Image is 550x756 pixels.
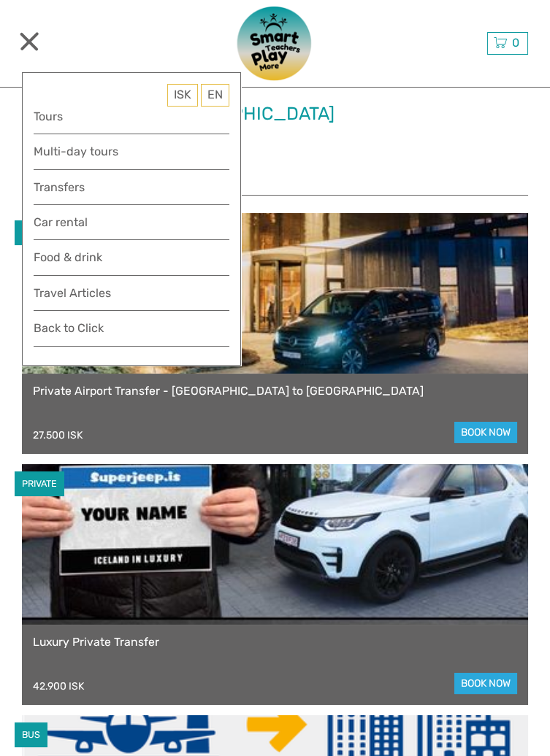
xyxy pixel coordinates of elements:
[34,247,229,275] a: Food & drink
[15,722,47,747] div: BUS
[168,23,186,40] button: Open LiveChat chat widget
[201,84,229,107] div: EN
[34,283,229,311] a: Travel Articles
[174,88,191,101] span: ISK
[15,220,64,245] div: PRIVATE
[454,422,517,443] a: book now
[33,385,517,398] a: Private Airport Transfer - [GEOGRAPHIC_DATA] to [GEOGRAPHIC_DATA]
[220,6,330,81] img: 3577-08614e58-788b-417f-8607-12aa916466bf_logo_big.png
[34,107,229,126] a: Tours
[22,177,528,196] h3: From Airport
[33,429,83,441] div: 27.500 ISK
[20,26,165,37] p: We're away right now. Please check back later!
[15,471,64,496] div: PRIVATE
[454,673,517,694] a: book now
[34,318,229,346] a: Back to Click
[33,680,84,693] div: 42.900 ISK
[510,36,522,50] span: 0
[34,212,229,232] a: Car rental
[33,636,517,649] a: Luxury Private Transfer
[34,142,229,161] a: Multi-day tours
[34,177,229,197] a: Transfers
